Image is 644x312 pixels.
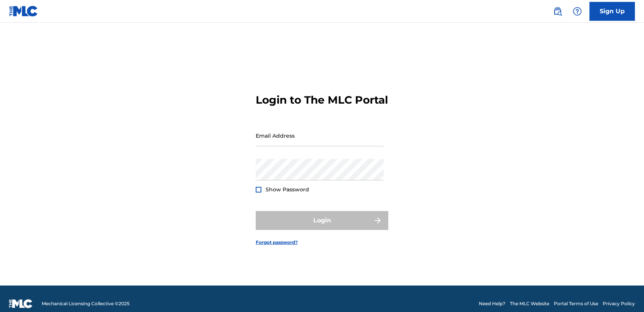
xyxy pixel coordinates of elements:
[554,300,598,307] a: Portal Terms of Use
[479,300,505,307] a: Need Help?
[9,6,38,17] img: MLC Logo
[256,239,298,246] a: Forgot password?
[9,299,33,308] img: logo
[589,2,635,21] a: Sign Up
[603,300,635,307] a: Privacy Policy
[510,300,549,307] a: The MLC Website
[266,186,309,193] span: Show Password
[606,276,644,312] iframe: Chat Widget
[42,300,130,307] span: Mechanical Licensing Collective © 2025
[553,7,562,16] img: search
[256,93,388,107] h3: Login to The MLC Portal
[573,7,582,16] img: help
[570,4,585,19] div: Help
[550,4,565,19] a: Public Search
